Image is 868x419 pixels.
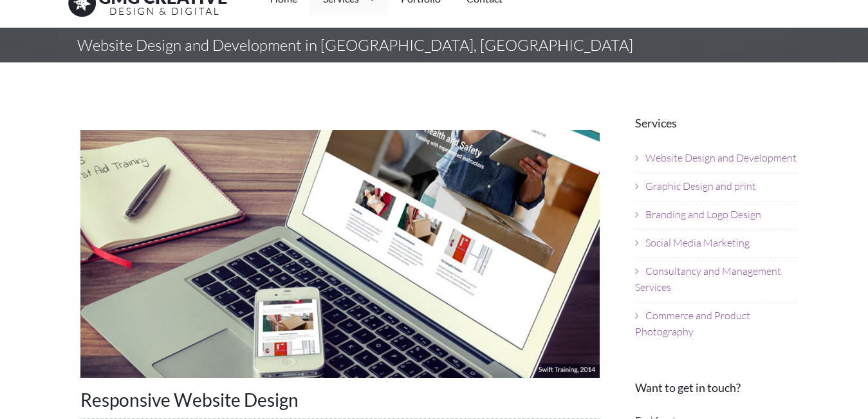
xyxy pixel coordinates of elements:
[635,117,677,129] span: Services
[80,391,600,419] h2: Responsive Website Design
[635,382,741,393] span: Want to get in touch?
[645,208,761,221] a: Branding and Logo Design
[635,265,781,293] a: Consultancy and Management Services
[645,180,756,192] a: Graphic Design and print
[645,236,750,249] a: Social Media Marketing
[80,130,600,378] img: Responsive Website Design in Minehead Somerset
[635,309,750,338] a: Commerce and Product Photography
[68,37,633,53] h1: Website Design and Development in [GEOGRAPHIC_DATA], [GEOGRAPHIC_DATA]
[645,151,797,164] a: Website Design and Development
